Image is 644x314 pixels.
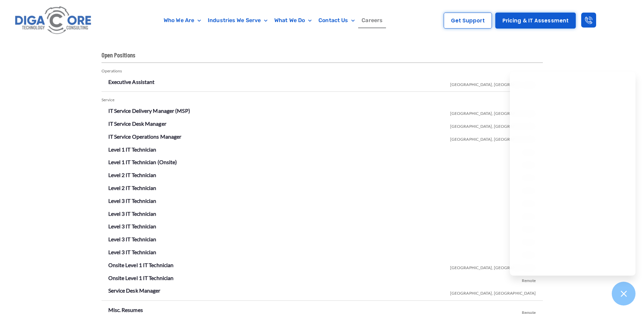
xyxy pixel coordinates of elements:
span: Get Support [451,18,485,23]
span: [GEOGRAPHIC_DATA], [GEOGRAPHIC_DATA] [450,106,536,119]
span: Pricing & IT Assessment [502,18,569,23]
a: Pricing & IT Assessment [495,13,576,29]
span: [GEOGRAPHIC_DATA], [GEOGRAPHIC_DATA] [450,285,536,298]
a: Who We Are [160,13,204,28]
a: Get Support [444,13,492,29]
h2: Open Positions [102,51,543,63]
a: Level 3 IT Technician [108,249,157,255]
a: Level 2 IT Technician [108,172,157,178]
a: Level 3 IT Technician [108,210,157,217]
a: Careers [358,13,386,28]
span: [GEOGRAPHIC_DATA], [GEOGRAPHIC_DATA] [450,119,536,132]
img: Digacore logo 1 [13,3,94,38]
span: [GEOGRAPHIC_DATA], [GEOGRAPHIC_DATA] [450,260,536,273]
a: Executive Assistant [108,78,155,85]
a: IT Service Desk Manager [108,120,166,127]
a: Contact Us [315,13,358,28]
a: Misc. Resumes [108,307,143,313]
div: Service [102,95,543,105]
a: IT Service Operations Manager [108,133,182,140]
a: Level 1 IT Technician (Onsite) [108,159,177,165]
a: Level 3 IT Technician [108,236,157,242]
iframe: Chatgenie Messenger [510,72,636,276]
span: Remote [522,273,536,286]
a: Level 2 IT Technician [108,185,157,191]
a: What We Do [271,13,315,28]
span: [GEOGRAPHIC_DATA], [GEOGRAPHIC_DATA] [450,132,536,144]
a: Service Desk Manager [108,287,161,294]
div: Operations [102,66,543,76]
a: Onsite Level 1 IT Technician [108,262,174,268]
a: Level 1 IT Technician [108,146,157,153]
a: Level 3 IT Technician [108,197,157,204]
a: Level 3 IT Technician [108,223,157,229]
span: [GEOGRAPHIC_DATA], [GEOGRAPHIC_DATA] [450,77,536,90]
a: Industries We Serve [204,13,271,28]
a: IT Service Delivery Manager (MSP) [108,107,190,114]
a: Onsite Level 1 IT Technician [108,275,174,281]
nav: Menu [127,13,420,28]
